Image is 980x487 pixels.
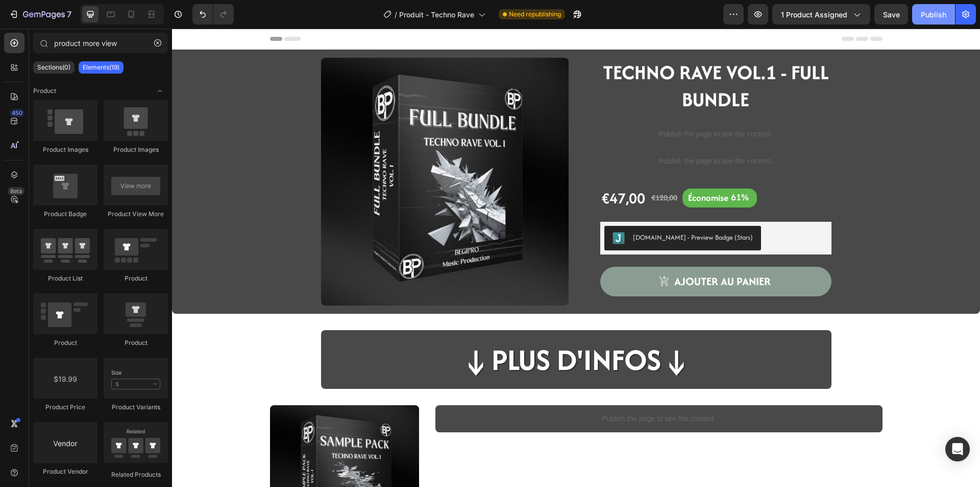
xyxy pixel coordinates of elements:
[461,203,581,214] div: [DOMAIN_NAME] - Preview Badge (Stars)
[509,10,561,19] span: Need republishing
[104,210,168,219] div: Product View More
[83,63,119,72] p: Elements(19)
[67,8,71,20] p: 7
[104,145,168,154] div: Product Images
[945,437,970,461] div: Open Intercom Messenger
[428,158,474,181] div: €47,00
[10,109,24,117] div: 450
[428,238,659,268] button: ajouter au panier
[772,4,870,25] button: 1 product assigned
[33,338,97,347] div: Product
[428,127,659,138] p: Publish the page to see the content.
[33,145,97,154] div: Product Images
[4,4,76,25] button: 7
[516,163,520,175] strong: É
[37,63,70,72] p: Sections(0)
[912,4,955,25] button: Publish
[921,9,946,20] div: Publish
[558,161,578,176] div: 61%
[263,385,710,396] p: Publish the page to see the content.
[478,163,506,176] div: €120,00
[104,274,168,283] div: Product
[395,9,397,20] span: /
[502,245,599,261] div: ajouter au panier
[399,9,474,20] span: Produit - Techno Rave
[874,4,908,25] button: Save
[428,100,659,111] p: Publish the page to see the content.
[192,4,234,25] div: Undo/Redo
[104,338,168,347] div: Product
[33,33,168,53] input: Search Sections & Elements
[33,467,97,476] div: Product Vendor
[33,274,97,283] div: Product List
[431,30,657,85] strong: TECHNO RAVE VOL.1 - FULL BUNDLE
[287,310,521,352] h2: ↓Plus d'infos↓
[33,403,97,412] div: Product Price
[781,9,847,20] span: 1 product assigned
[8,187,24,195] div: Beta
[432,197,589,222] button: Judge.me - Preview Badge (Stars)
[104,403,168,412] div: Product Variants
[440,203,453,216] img: Judgeme.png
[33,86,56,96] span: Product
[104,470,168,479] div: Related Products
[33,210,97,219] div: Product Badge
[152,83,168,99] span: Toggle open
[883,10,900,19] span: Save
[514,161,558,177] div: conomise
[172,29,980,487] iframe: Design area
